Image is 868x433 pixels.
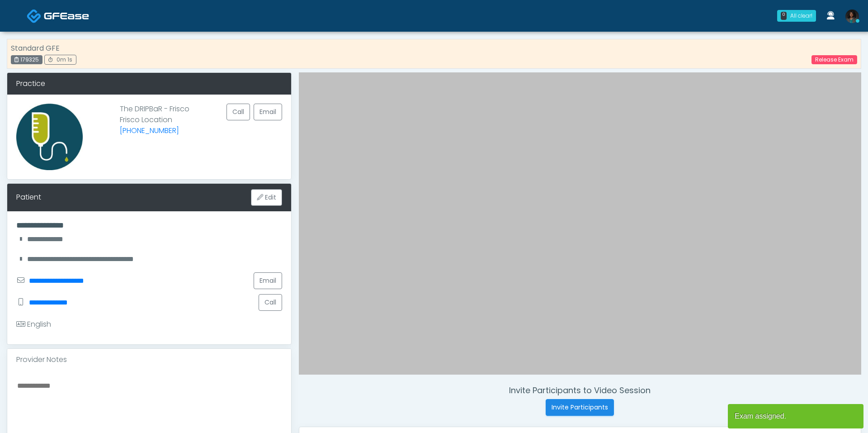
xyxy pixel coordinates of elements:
a: 0 All clear! [772,6,821,25]
div: 0 [781,12,787,20]
button: Invite Participants [546,399,614,416]
img: Provider image [16,104,83,170]
button: Call [226,104,250,120]
div: Patient [16,192,41,203]
button: Edit [251,189,282,206]
div: 179325 [11,55,42,64]
a: Release Exam [811,55,857,64]
strong: Standard GFE [11,43,60,53]
a: [PHONE_NUMBER] [120,125,179,136]
a: Email [254,104,282,120]
img: Docovia [44,11,89,20]
button: Call [259,294,282,311]
div: All clear! [790,12,812,20]
a: Docovia [27,1,89,30]
article: Exam assigned. [728,404,863,428]
span: 0m 1s [57,56,72,63]
p: The DRIPBaR - Frisco Frisco Location [120,104,189,163]
div: English [16,319,51,330]
div: Provider Notes [7,349,291,371]
img: Docovia [27,9,42,24]
img: Rukayat Bojuwon [845,10,859,23]
div: Practice [7,73,291,95]
h4: Invite Participants to Video Session [299,385,861,395]
a: Email [254,272,282,289]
